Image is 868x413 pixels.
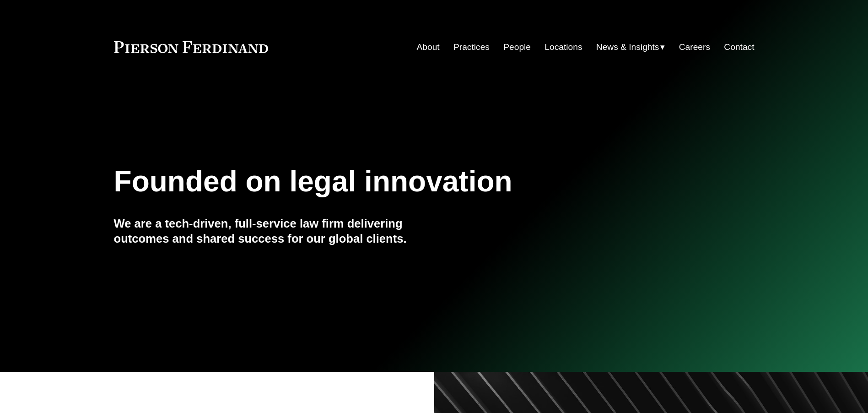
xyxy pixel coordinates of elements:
span: News & Insights [596,39,659,55]
a: Locations [545,38,582,56]
a: Practices [453,38,490,56]
a: Contact [724,38,754,56]
a: People [503,38,531,56]
a: Careers [679,38,710,56]
a: About [417,38,440,56]
h1: Founded on legal innovation [114,165,648,198]
h4: We are a tech-driven, full-service law firm delivering outcomes and shared success for our global... [114,216,434,246]
a: folder dropdown [596,38,665,56]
